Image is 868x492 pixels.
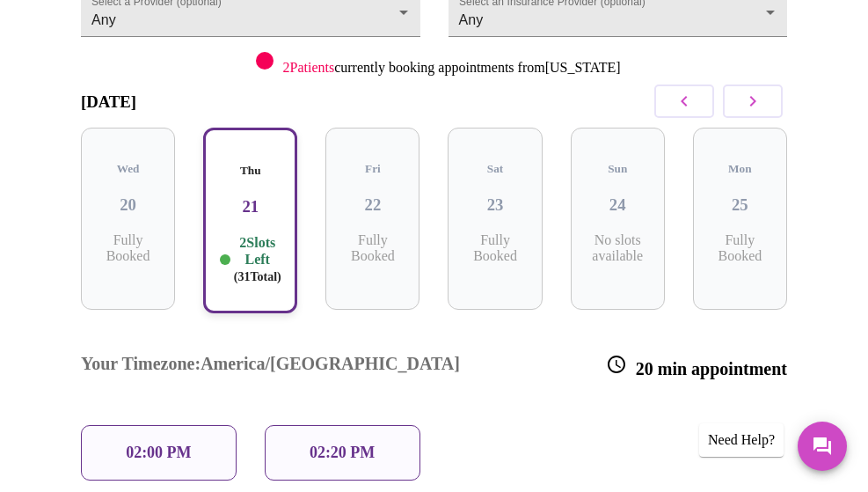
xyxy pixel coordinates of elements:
h3: 21 [219,197,281,217]
button: Messages [798,422,847,471]
p: Fully Booked [339,232,405,264]
p: Fully Booked [462,232,528,264]
p: Fully Booked [95,232,161,264]
div: Need Help? [699,423,784,457]
h3: Your Timezone: America/[GEOGRAPHIC_DATA] [81,354,460,379]
h3: [DATE] [81,92,136,112]
h3: 25 [707,195,773,215]
p: 02:00 PM [126,444,191,462]
span: 2 Patients [282,60,334,75]
h5: Sat [462,162,528,176]
h3: 24 [585,195,651,215]
p: 02:20 PM [310,444,375,462]
h5: Wed [95,162,161,176]
p: 2 Slots Left [234,234,281,285]
p: No slots available [585,232,651,264]
h3: 20 min appointment [606,354,787,379]
p: currently booking appointments from [US_STATE] [282,60,620,76]
h5: Mon [707,162,773,176]
span: ( 31 Total) [234,270,281,283]
h5: Sun [585,162,651,176]
p: Fully Booked [707,232,773,264]
h5: Fri [339,162,405,176]
h3: 20 [95,195,161,215]
h3: 22 [339,195,405,215]
h5: Thu [219,164,281,178]
h3: 23 [462,195,528,215]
